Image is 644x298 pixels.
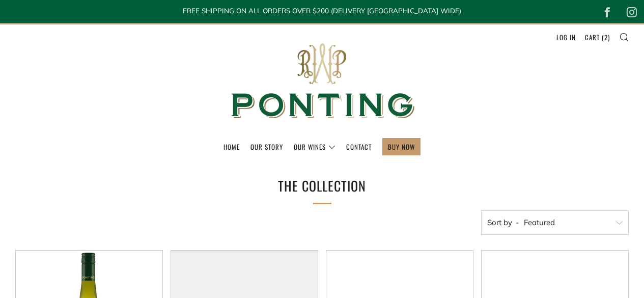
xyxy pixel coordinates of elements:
a: Our Story [250,139,283,155]
img: Ponting Wines [220,24,424,138]
a: Home [223,139,240,155]
h1: The Collection [170,174,475,198]
a: Our Wines [294,139,335,155]
a: Cart (2) [585,29,610,45]
a: Contact [346,139,372,155]
a: Log in [556,29,576,45]
span: 2 [604,32,608,42]
a: BUY NOW [388,139,415,155]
